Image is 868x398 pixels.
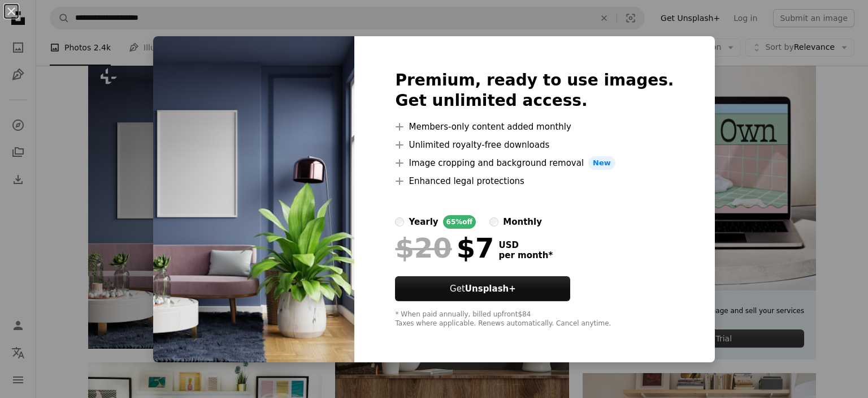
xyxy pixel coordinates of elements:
input: yearly65%off [395,217,404,226]
span: per month * [498,250,553,260]
span: USD [498,240,553,250]
strong: Unsplash+ [465,284,516,294]
div: yearly [409,215,438,229]
li: Members-only content added monthly [395,120,674,134]
div: $7 [395,233,494,263]
li: Unlimited royalty-free downloads [395,138,674,152]
h2: Premium, ready to use images. Get unlimited access. [395,70,674,111]
div: * When paid annually, billed upfront $84 Taxes where applicable. Renews automatically. Cancel any... [395,310,674,328]
div: 65% off [443,215,476,229]
span: New [588,156,615,170]
img: premium_photo-1683133976227-955341ed26b8 [153,36,354,362]
div: monthly [503,215,542,229]
span: $20 [395,233,452,263]
button: GetUnsplash+ [395,276,570,301]
input: monthly [489,217,498,226]
li: Enhanced legal protections [395,174,674,188]
li: Image cropping and background removal [395,156,674,170]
